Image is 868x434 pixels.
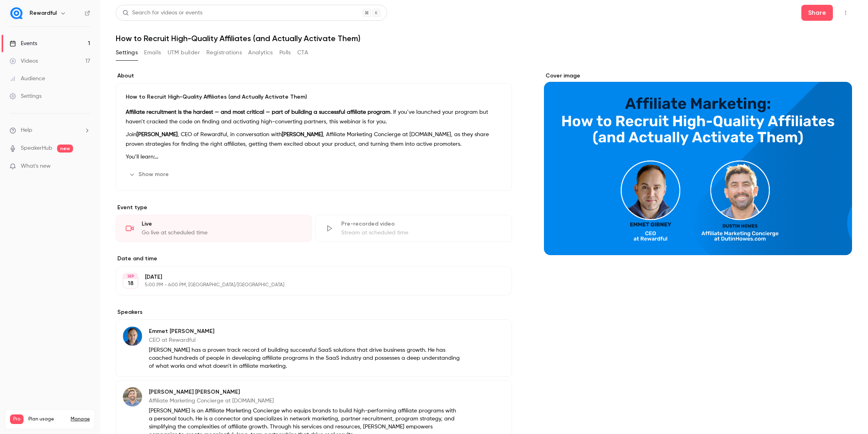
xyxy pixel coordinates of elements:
[116,319,512,377] div: Emmet GibneyEmmet [PERSON_NAME]CEO at Rewardful[PERSON_NAME] has a proven track record of buildin...
[544,72,852,80] label: Cover image
[126,109,390,115] strong: Affiliate recruitment is the hardest — and most critical — part of building a successful affiliat...
[279,46,291,59] button: Polls
[116,72,512,80] label: About
[149,327,460,335] p: Emmet [PERSON_NAME]
[145,273,470,281] p: [DATE]
[28,416,66,422] span: Plan usage
[10,40,37,48] div: Events
[116,215,312,242] div: LiveGo live at scheduled time
[10,57,38,65] div: Videos
[149,336,460,344] p: CEO at Rewardful
[10,126,90,135] li: help-dropdown-opener
[144,46,161,59] button: Emails
[206,46,242,59] button: Registrations
[123,327,142,346] img: Emmet Gibney
[126,93,502,101] p: How to Recruit High-Quality Affiliates (and Actually Activate Them)
[57,145,73,153] span: new
[123,387,142,406] img: Dustin Howes
[116,255,512,263] label: Date and time
[123,9,202,17] div: Search for videos or events
[21,162,51,170] span: What's new
[10,7,23,20] img: Rewardful
[10,75,45,83] div: Audience
[126,130,502,149] p: Join , CEO of Rewardful, in conversation with , Affiliate Marketing Concierge at [DOMAIN_NAME], a...
[136,132,178,137] strong: [PERSON_NAME]
[145,282,470,288] p: 5:00 PM - 6:00 PM, [GEOGRAPHIC_DATA]/[GEOGRAPHIC_DATA]
[168,46,200,59] button: UTM builder
[10,414,24,424] span: Pro
[21,144,52,153] a: SpeakerHub
[297,46,308,59] button: CTA
[126,152,502,162] p: You’ll learn:
[149,346,460,370] p: [PERSON_NAME] has a proven track record of building successful SaaS solutions that drive business...
[116,308,512,316] label: Speakers
[315,215,512,242] div: Pre-recorded videoStream at scheduled time
[116,204,512,212] p: Event type
[128,279,134,287] p: 18
[30,9,57,17] h6: Rewardful
[126,168,174,181] button: Show more
[142,220,302,228] div: Live
[142,229,302,237] div: Go live at scheduled time
[126,107,502,127] p: . If you’ve launched your program but haven’t cracked the code on finding and activating high-con...
[341,229,502,237] div: Stream at scheduled time
[341,220,502,228] div: Pre-recorded video
[544,72,852,255] section: Cover image
[801,5,833,21] button: Share
[81,163,90,170] iframe: Noticeable Trigger
[248,46,273,59] button: Analytics
[149,397,460,405] p: Affiliate Marketing Concierge at [DOMAIN_NAME]
[282,132,323,137] strong: [PERSON_NAME]
[71,416,90,422] a: Manage
[149,388,460,396] p: [PERSON_NAME] [PERSON_NAME]
[123,273,138,279] div: SEP
[10,92,42,100] div: Settings
[116,46,138,59] button: Settings
[21,126,32,135] span: Help
[116,34,852,43] h1: How to Recruit High-Quality Affiliates (and Actually Activate Them)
